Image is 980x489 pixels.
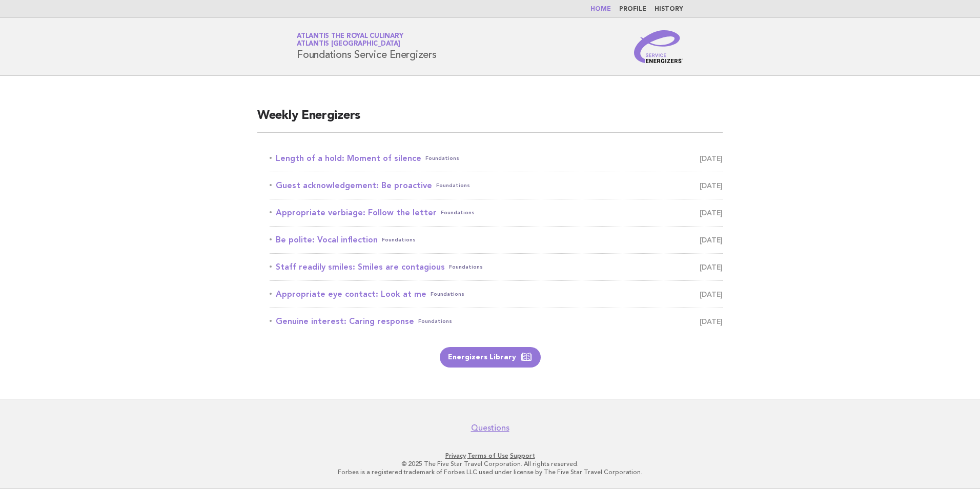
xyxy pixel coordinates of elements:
[270,314,723,329] a: Genuine interest: Caring responseFoundations [DATE]
[440,347,541,368] a: Energizers Library
[590,6,611,12] a: Home
[441,206,475,220] span: Foundations
[270,178,723,193] a: Guest acknowledgement: Be proactiveFoundations [DATE]
[655,6,683,12] a: History
[700,206,723,220] span: [DATE]
[467,452,508,459] a: Terms of Use
[257,108,723,133] h2: Weekly Energizers
[176,452,804,460] p: · ·
[425,151,459,166] span: Foundations
[510,452,535,459] a: Support
[270,287,723,301] a: Appropriate eye contact: Look at meFoundations [DATE]
[431,287,464,301] span: Foundations
[449,260,483,274] span: Foundations
[700,151,723,166] span: [DATE]
[700,287,723,301] span: [DATE]
[445,452,466,459] a: Privacy
[700,314,723,329] span: [DATE]
[297,33,403,47] a: Atlantis the Royal CulinaryAtlantis [GEOGRAPHIC_DATA]
[700,260,723,274] span: [DATE]
[634,30,683,63] img: Service Energizers
[418,314,452,329] span: Foundations
[382,233,416,247] span: Foundations
[297,33,437,60] h1: Foundations Service Energizers
[270,151,723,166] a: Length of a hold: Moment of silenceFoundations [DATE]
[270,233,723,247] a: Be polite: Vocal inflectionFoundations [DATE]
[270,206,723,220] a: Appropriate verbiage: Follow the letterFoundations [DATE]
[297,41,400,48] span: Atlantis [GEOGRAPHIC_DATA]
[700,178,723,193] span: [DATE]
[436,178,470,193] span: Foundations
[471,423,509,433] a: Questions
[270,260,723,274] a: Staff readily smiles: Smiles are contagiousFoundations [DATE]
[619,6,646,12] a: Profile
[176,460,804,468] p: © 2025 The Five Star Travel Corporation. All rights reserved.
[176,468,804,476] p: Forbes is a registered trademark of Forbes LLC used under license by The Five Star Travel Corpora...
[700,233,723,247] span: [DATE]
